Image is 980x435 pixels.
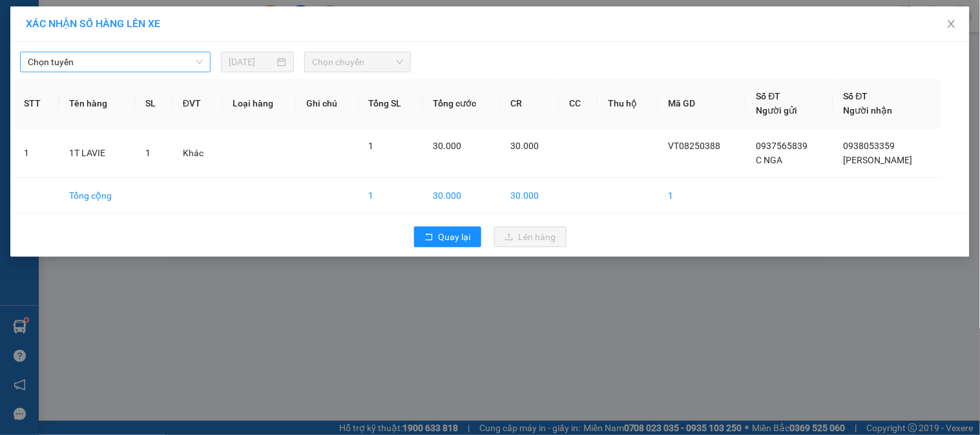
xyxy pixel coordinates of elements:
th: Loại hàng [222,79,296,128]
td: 30.000 [423,178,500,214]
th: Tổng SL [359,79,423,128]
th: CC [559,79,598,128]
span: VT08250388 [669,141,721,151]
span: Số ĐT [844,91,868,101]
span: 1 [369,141,374,151]
span: [PERSON_NAME] [844,155,913,165]
button: rollbackQuay lại [414,227,481,247]
th: Thu hộ [598,79,658,128]
td: 1T LAVIE [59,128,135,178]
span: Người nhận [844,105,893,116]
th: Tên hàng [59,79,135,128]
td: 1 [658,178,746,214]
span: 0937565839 [756,141,808,151]
span: XÁC NHẬN SỐ HÀNG LÊN XE [26,17,160,30]
span: 30.000 [433,141,462,151]
th: STT [14,79,59,128]
td: 1 [359,178,423,214]
th: CR [500,79,559,128]
th: Tổng cước [423,79,500,128]
th: ĐVT [172,79,222,128]
input: 12/08/2025 [229,55,275,69]
span: Số ĐT [756,91,781,101]
span: 1 [145,148,151,158]
th: Mã GD [658,79,746,128]
span: close [946,19,957,29]
span: Người gửi [756,105,798,116]
td: Tổng cộng [59,178,135,214]
th: SL [135,79,172,128]
span: Quay lại [439,230,471,244]
span: Chọn tuyến [28,52,203,72]
span: Chọn chuyến [312,52,403,72]
span: C NGA [756,155,783,165]
span: 0938053359 [844,141,895,151]
span: 30.000 [510,141,539,151]
td: 30.000 [500,178,559,214]
button: uploadLên hàng [494,227,567,247]
td: 1 [14,128,59,178]
span: rollback [424,232,433,243]
button: Close [933,6,970,43]
td: Khác [172,128,222,178]
th: Ghi chú [296,79,358,128]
